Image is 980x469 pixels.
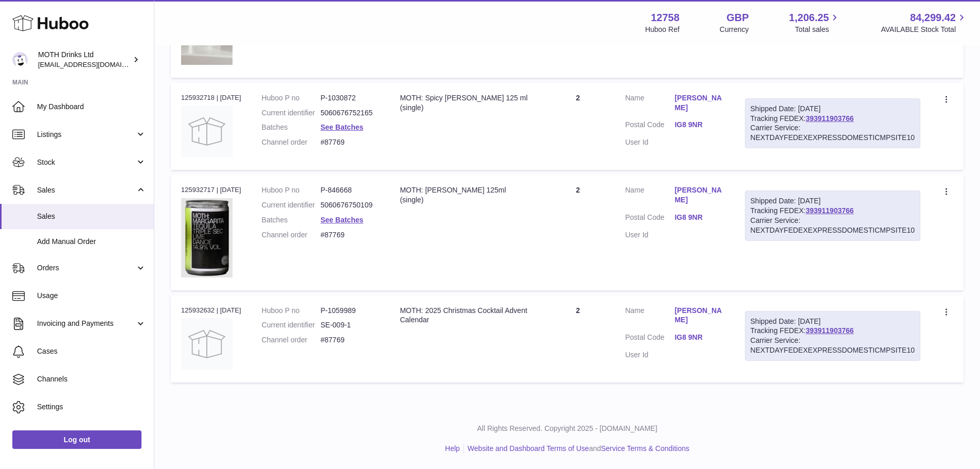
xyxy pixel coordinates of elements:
[468,444,589,453] a: Website and Dashboard Terms of Use
[645,25,680,34] div: Huboo Ref
[751,317,915,326] div: Shipped Date: [DATE]
[795,25,841,34] span: Total sales
[12,430,141,449] a: Log out
[320,335,379,345] dd: #87769
[651,11,680,25] strong: 12758
[745,190,920,241] div: Tracking FEDEX:
[37,291,146,301] span: Usage
[674,185,724,205] a: [PERSON_NAME]
[37,185,135,195] span: Sales
[262,185,320,195] dt: Huboo P no
[625,185,674,207] dt: Name
[262,200,320,210] dt: Current identifier
[37,212,146,221] span: Sales
[262,108,320,118] dt: Current identifier
[625,213,674,225] dt: Postal Code
[674,213,724,222] a: IG8 9NR
[181,93,241,102] div: 125932718 | [DATE]
[181,106,233,157] img: no-photo.jpg
[12,52,28,67] img: internalAdmin-12758@internal.huboo.com
[320,216,363,224] a: See Batches
[37,346,146,356] span: Cases
[320,137,379,147] dd: #87769
[262,320,320,330] dt: Current identifier
[37,263,135,273] span: Orders
[181,198,233,277] img: 127581694602485.png
[320,93,379,103] dd: P-1030872
[400,93,530,113] div: MOTH: Spicy [PERSON_NAME] 125 ml (single)
[745,311,920,361] div: Tracking FEDEX:
[37,130,135,140] span: Listings
[625,137,674,147] dt: User Id
[37,237,146,247] span: Add Manual Order
[320,320,379,330] dd: SE-009-1
[320,306,379,316] dd: P-1059989
[751,104,915,114] div: Shipped Date: [DATE]
[720,25,749,34] div: Currency
[881,25,968,34] span: AVAILABLE Stock Total
[674,120,724,130] a: IG8 9NR
[674,93,724,113] a: [PERSON_NAME]
[320,123,363,131] a: See Batches
[625,333,674,345] dt: Postal Code
[37,158,135,167] span: Stock
[625,350,674,360] dt: User Id
[751,216,915,235] div: Carrier Service: NEXTDAYFEDEXEXPRESSDOMESTICMPSITE10
[674,306,724,325] a: [PERSON_NAME]
[541,83,615,170] td: 2
[625,120,674,132] dt: Postal Code
[38,60,151,68] span: [EMAIL_ADDRESS][DOMAIN_NAME]
[320,230,379,240] dd: #87769
[320,108,379,118] dd: 5060676752165
[38,50,131,70] div: MOTH Drinks Ltd
[163,424,972,433] p: All Rights Reserved. Copyright 2025 - [DOMAIN_NAME]
[37,402,146,412] span: Settings
[320,200,379,210] dd: 5060676750109
[464,444,689,454] li: and
[262,230,320,240] dt: Channel order
[625,306,674,328] dt: Name
[262,306,320,316] dt: Huboo P no
[262,93,320,103] dt: Huboo P no
[789,11,829,25] span: 1,206.25
[181,318,233,370] img: no-photo.jpg
[726,11,749,25] strong: GBP
[262,335,320,345] dt: Channel order
[181,306,241,315] div: 125932632 | [DATE]
[881,11,968,34] a: 84,299.42 AVAILABLE Stock Total
[789,11,841,34] a: 1,206.25 Total sales
[541,175,615,290] td: 2
[37,102,146,112] span: My Dashboard
[262,137,320,147] dt: Channel order
[541,296,615,383] td: 2
[806,206,853,215] a: 393911903766
[674,333,724,342] a: IG8 9NR
[745,98,920,149] div: Tracking FEDEX:
[320,185,379,195] dd: P-846668
[751,123,915,143] div: Carrier Service: NEXTDAYFEDEXEXPRESSDOMESTICMPSITE10
[625,93,674,115] dt: Name
[751,196,915,206] div: Shipped Date: [DATE]
[181,185,241,195] div: 125932717 | [DATE]
[400,306,530,325] div: MOTH: 2025 Christmas Cocktail Advent Calendar
[625,230,674,240] dt: User Id
[910,11,956,25] span: 84,299.42
[262,215,320,225] dt: Batches
[806,326,853,335] a: 393911903766
[445,444,460,453] a: Help
[806,114,853,123] a: 393911903766
[751,336,915,355] div: Carrier Service: NEXTDAYFEDEXEXPRESSDOMESTICMPSITE10
[400,185,530,205] div: MOTH: [PERSON_NAME] 125ml (single)
[601,444,689,453] a: Service Terms & Conditions
[262,123,320,132] dt: Batches
[37,374,146,384] span: Channels
[37,319,135,328] span: Invoicing and Payments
